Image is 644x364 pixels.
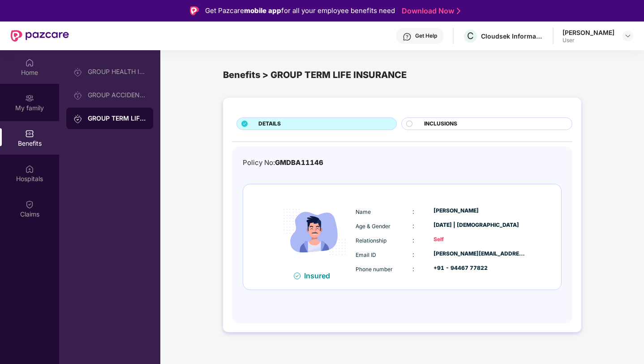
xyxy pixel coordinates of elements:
[412,222,414,230] span: :
[434,207,526,215] div: [PERSON_NAME]
[424,120,457,128] span: INCLUSIONS
[205,5,395,16] div: Get Pazcare for all your employee benefits need
[434,264,526,273] div: +91 - 94467 77822
[434,250,526,258] div: [PERSON_NAME][EMAIL_ADDRESS][PERSON_NAME][DOMAIN_NAME]
[244,6,281,15] strong: mobile app
[88,91,146,99] div: GROUP ACCIDENTAL INSURANCE
[73,114,82,123] img: svg+xml;base64,PHN2ZyB3aWR0aD0iMjAiIGhlaWdodD0iMjAiIHZpZXdCb3g9IjAgMCAyMCAyMCIgZmlsbD0ibm9uZSIgeG...
[412,208,414,215] span: :
[356,251,376,258] span: Email ID
[356,266,393,273] span: Phone number
[481,32,544,40] div: Cloudsek Information Security Private Limited
[457,6,460,16] img: Stroke
[73,91,82,100] img: svg+xml;base64,PHN2ZyB3aWR0aD0iMjAiIGhlaWdodD0iMjAiIHZpZXdCb3g9IjAgMCAyMCAyMCIgZmlsbD0ibm9uZSIgeG...
[434,221,526,230] div: [DATE] | [DEMOGRAPHIC_DATA]
[275,158,323,167] span: GMDBA11146
[412,251,414,258] span: :
[243,157,323,168] div: Policy No:
[25,58,34,67] img: svg+xml;base64,PHN2ZyBpZD0iSG9tZSIgeG1sbnM9Imh0dHA6Ly93d3cudzMub3JnLzIwMDAvc3ZnIiB3aWR0aD0iMjAiIG...
[356,223,391,230] span: Age & Gender
[276,193,353,271] img: icon
[562,28,614,37] div: [PERSON_NAME]
[403,32,412,41] img: svg+xml;base64,PHN2ZyBpZD0iSGVscC0zMngzMiIgeG1sbnM9Imh0dHA6Ly93d3cudzMub3JnLzIwMDAvc3ZnIiB3aWR0aD...
[412,236,414,244] span: :
[467,30,474,41] span: C
[356,237,386,244] span: Relationship
[25,165,34,173] img: svg+xml;base64,PHN2ZyBpZD0iSG9zcGl0YWxzIiB4bWxucz0iaHR0cDovL3d3dy53My5vcmcvMjAwMC9zdmciIHdpZHRoPS...
[258,120,281,128] span: DETAILS
[562,37,614,44] div: User
[25,129,34,138] img: svg+xml;base64,PHN2ZyBpZD0iQmVuZWZpdHMiIHhtbG5zPSJodHRwOi8vd3d3LnczLm9yZy8yMDAwL3N2ZyIgd2lkdGg9Ij...
[356,208,371,215] span: Name
[415,32,437,39] div: Get Help
[88,68,146,75] div: GROUP HEALTH INSURANCE
[25,200,34,209] img: svg+xml;base64,PHN2ZyBpZD0iQ2xhaW0iIHhtbG5zPSJodHRwOi8vd3d3LnczLm9yZy8yMDAwL3N2ZyIgd2lkdGg9IjIwIi...
[294,273,301,279] img: svg+xml;base64,PHN2ZyB4bWxucz0iaHR0cDovL3d3dy53My5vcmcvMjAwMC9zdmciIHdpZHRoPSIxNiIgaGVpZ2h0PSIxNi...
[25,94,34,103] img: svg+xml;base64,PHN2ZyB3aWR0aD0iMjAiIGhlaWdodD0iMjAiIHZpZXdCb3g9IjAgMCAyMCAyMCIgZmlsbD0ibm9uZSIgeG...
[624,32,631,39] img: svg+xml;base64,PHN2ZyBpZD0iRHJvcGRvd24tMzJ4MzIiIHhtbG5zPSJodHRwOi8vd3d3LnczLm9yZy8yMDAwL3N2ZyIgd2...
[88,114,146,123] div: GROUP TERM LIFE INSURANCE
[11,30,69,42] img: New Pazcare Logo
[73,68,82,77] img: svg+xml;base64,PHN2ZyB3aWR0aD0iMjAiIGhlaWdodD0iMjAiIHZpZXdCb3g9IjAgMCAyMCAyMCIgZmlsbD0ibm9uZSIgeG...
[402,6,458,16] a: Download Now
[190,6,199,15] img: Logo
[304,271,335,280] div: Insured
[434,235,526,244] div: Self
[223,68,581,82] div: Benefits > GROUP TERM LIFE INSURANCE
[412,265,414,273] span: :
